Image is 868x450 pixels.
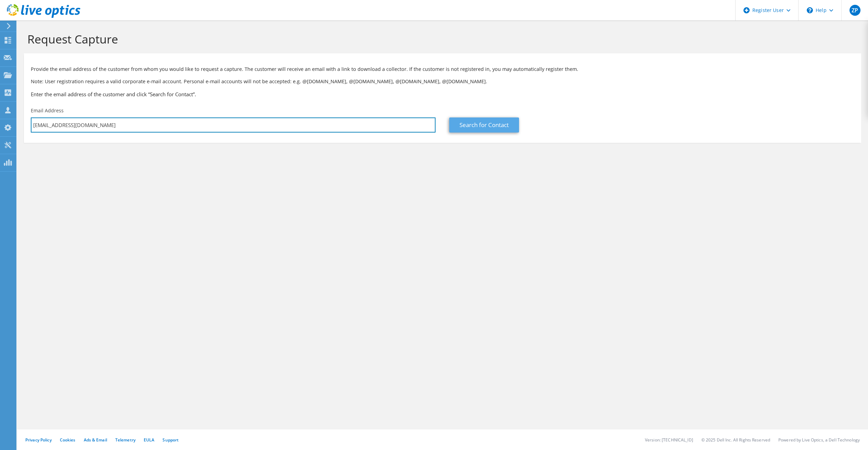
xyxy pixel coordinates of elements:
[778,437,860,443] li: Powered by Live Optics, a Dell Technology
[850,5,860,16] span: ZP
[645,437,693,443] li: Version: [TECHNICAL_ID]
[807,7,813,13] svg: \n
[449,117,519,133] a: Search for Contact
[144,437,154,443] a: EULA
[31,78,854,85] p: Note: User registration requires a valid corporate e-mail account. Personal e-mail accounts will ...
[31,65,854,73] p: Provide the email address of the customer from whom you would like to request a capture. The cust...
[25,437,52,443] a: Privacy Policy
[27,32,854,46] h1: Request Capture
[115,437,135,443] a: Telemetry
[31,90,854,98] h3: Enter the email address of the customer and click “Search for Contact”.
[701,437,770,443] li: © 2025 Dell Inc. All Rights Reserved
[84,437,107,443] a: Ads & Email
[31,107,64,114] label: Email Address
[163,437,179,443] a: Support
[60,437,76,443] a: Cookies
